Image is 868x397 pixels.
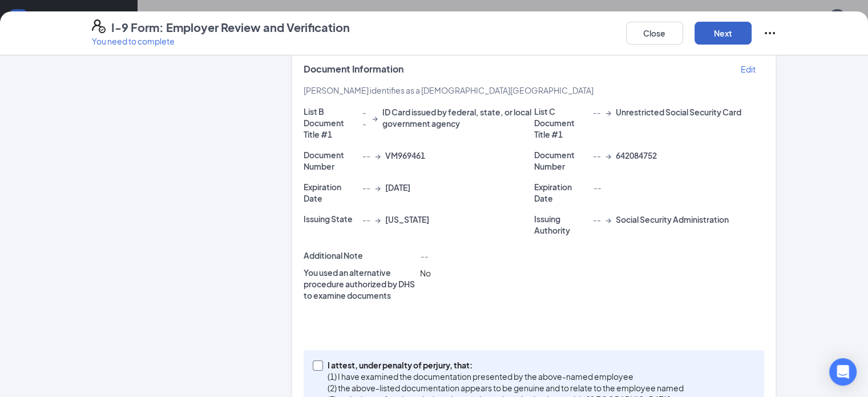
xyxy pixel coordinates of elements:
[92,35,350,47] p: You need to complete
[304,85,594,95] span: [PERSON_NAME] identifies as a [DEMOGRAPHIC_DATA][GEOGRAPHIC_DATA]
[763,26,777,40] svg: Ellipses
[605,214,611,225] span: →
[328,359,684,371] p: I attest, under penalty of perjury, that:
[592,182,600,193] span: --
[304,149,358,172] p: Document Number
[374,214,380,225] span: →
[534,213,588,236] p: Issuing Authority
[385,182,410,193] span: [DATE]
[328,371,684,382] p: (1) I have examined the documentation presented by the above-named employee
[362,150,370,161] span: --
[592,214,600,225] span: --
[534,149,588,172] p: Document Number
[605,106,611,118] span: →
[362,182,370,193] span: --
[829,358,857,386] div: Open Intercom Messenger
[592,106,600,118] span: --
[615,214,728,225] span: Social Security Administration
[304,213,358,224] p: Issuing State
[362,214,370,225] span: --
[534,181,588,204] p: Expiration Date
[695,22,752,45] button: Next
[111,19,350,35] h4: I-9 Form: Employer Review and Verification
[615,106,741,118] span: Unrestricted Social Security Card
[419,251,427,261] span: --
[304,250,415,261] p: Additional Note
[304,181,358,204] p: Expiration Date
[385,214,429,225] span: [US_STATE]
[740,63,755,75] p: Edit
[304,106,358,140] p: List B Document Title #1
[419,268,430,278] span: No
[362,106,367,129] span: --
[534,106,588,140] p: List C Document Title #1
[626,22,683,45] button: Close
[304,63,403,75] span: Document Information
[382,106,534,129] span: ID Card issued by federal, state, or local government agency
[374,182,380,193] span: →
[385,150,425,161] span: VM969461
[592,150,600,161] span: --
[92,19,106,33] svg: FormI9EVerifyIcon
[374,150,380,161] span: →
[615,150,656,161] span: 642084752
[372,112,378,123] span: →
[605,150,611,161] span: →
[304,267,415,301] p: You used an alternative procedure authorized by DHS to examine documents
[328,382,684,394] p: (2) the above-listed documentation appears to be genuine and to relate to the employee named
